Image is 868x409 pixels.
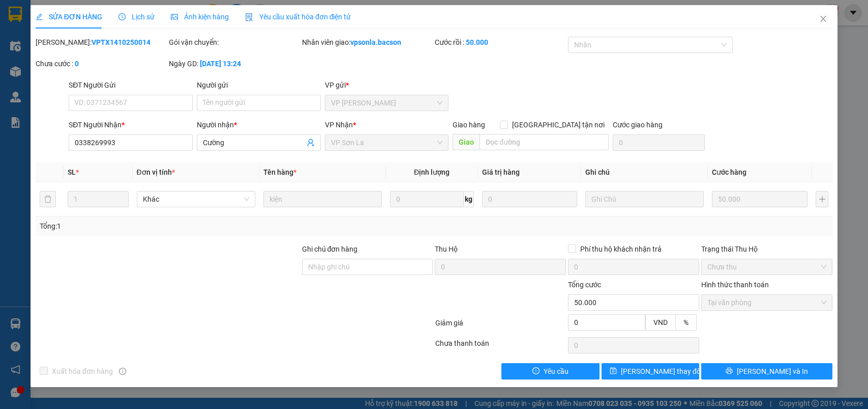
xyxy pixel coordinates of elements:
span: Khác [143,192,249,207]
input: VD: Bàn, Ghế [263,191,382,207]
div: Ngày GD: [169,58,300,69]
div: SĐT Người Nhận [69,119,193,130]
span: printer [726,367,733,375]
b: vpsonla.bacson [350,38,401,46]
div: Chưa thanh toán [434,338,567,356]
span: Xuất hóa đơn hàng [48,366,117,377]
span: VP Nhận [325,121,353,129]
div: Người gửi [197,79,321,91]
div: Cước rồi : [435,37,566,48]
b: 0 [75,60,79,68]
input: Dọc đường [480,134,609,150]
button: exclamation-circleYêu cầu [501,363,599,379]
input: Ghi chú đơn hàng [302,259,433,275]
div: SĐT Người Gửi [69,79,193,91]
div: Chưa cước : [36,58,167,69]
span: user-add [307,139,315,147]
span: [PERSON_NAME] và In [737,366,808,377]
span: Thu Hộ [435,245,458,253]
span: [PERSON_NAME] thay đổi [621,366,702,377]
div: Gói vận chuyển: [169,37,300,48]
span: [GEOGRAPHIC_DATA] tận nơi [508,119,609,130]
span: Tên hàng [263,168,296,176]
input: 0 [482,191,578,207]
span: Cước hàng [712,168,746,176]
span: Giá trị hàng [482,168,520,176]
span: VP Thanh Xuân [331,95,443,111]
span: Lịch sử [118,13,155,21]
label: Hình thức thanh toán [701,281,769,289]
div: Tổng: 1 [40,221,336,232]
span: info-circle [119,368,126,375]
div: VP gửi [325,79,449,91]
span: Đơn vị tính [137,168,175,176]
button: Close [809,5,837,34]
label: Cước giao hàng [613,121,663,129]
b: [DATE] 13:24 [200,60,241,68]
div: Nhân viên giao: [302,37,433,48]
button: plus [816,191,828,207]
span: Định lượng [414,168,450,176]
span: save [610,367,617,375]
span: kg [464,191,474,207]
span: Tại văn phòng [707,295,826,310]
span: VND [653,318,668,326]
input: 0 [712,191,807,207]
span: Tổng cước [568,281,601,289]
span: VP Sơn La [331,135,443,150]
div: Người nhận [197,119,321,130]
th: Ghi chú [581,162,708,182]
div: [PERSON_NAME]: [36,37,167,48]
b: 50.000 [466,38,488,46]
img: icon [245,13,253,21]
span: Yêu cầu [544,366,568,377]
span: picture [171,13,178,20]
span: SỬA ĐƠN HÀNG [36,13,102,21]
div: Giảm giá [434,317,567,335]
span: Ảnh kiện hàng [171,13,229,21]
div: Trạng thái Thu Hộ [701,243,832,255]
span: % [683,318,689,326]
span: clock-circle [118,13,126,20]
span: exclamation-circle [532,367,540,375]
input: Cước giao hàng [613,134,705,151]
button: printer[PERSON_NAME] và In [701,363,832,379]
b: VPTX1410250014 [92,38,151,46]
span: SL [68,168,76,176]
button: delete [40,191,56,207]
span: Giao hàng [453,121,485,129]
span: edit [36,13,43,20]
span: Yêu cầu xuất hóa đơn điện tử [245,13,351,21]
input: Ghi Chú [585,191,704,207]
span: Phí thu hộ khách nhận trả [576,243,666,255]
span: Giao [453,134,480,150]
span: Chưa thu [707,259,826,275]
span: close [819,15,827,23]
label: Ghi chú đơn hàng [302,245,358,253]
button: save[PERSON_NAME] thay đổi [602,363,699,379]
